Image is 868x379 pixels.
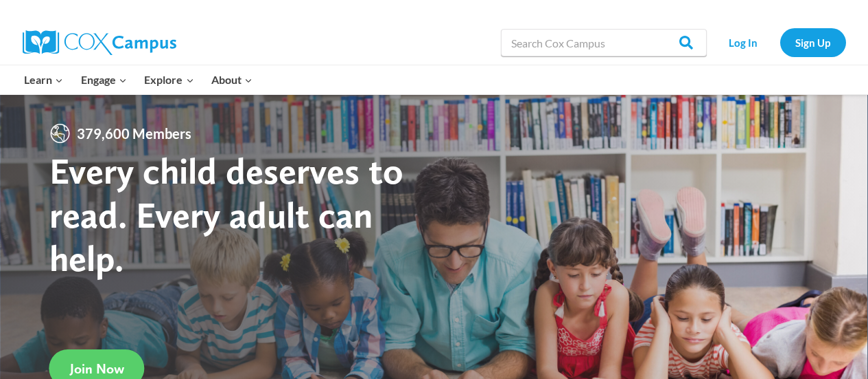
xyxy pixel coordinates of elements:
[16,65,261,94] nav: Primary Navigation
[780,28,846,56] a: Sign Up
[23,30,176,55] img: Cox Campus
[501,29,707,56] input: Search Cox Campus
[714,28,773,56] a: Log In
[714,28,846,56] nav: Secondary Navigation
[144,71,193,89] span: Explore
[71,122,197,144] span: 379,600 Members
[70,360,124,377] span: Join Now
[24,71,63,89] span: Learn
[211,71,253,89] span: About
[49,149,403,280] strong: Every child deserves to read. Every adult can help.
[81,71,127,89] span: Engage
